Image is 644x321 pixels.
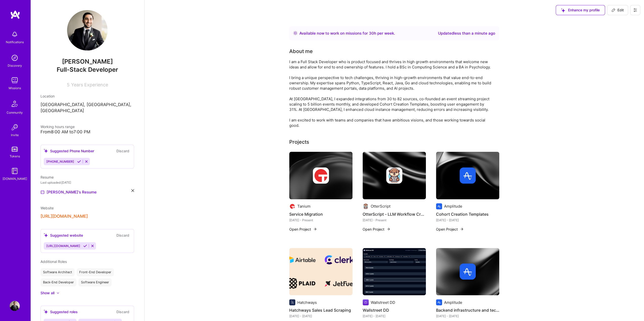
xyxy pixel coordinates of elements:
span: Additional Roles [40,259,67,264]
div: Amplitude [444,204,462,209]
div: [DATE] - Present [363,217,426,223]
img: Resume [40,190,45,194]
img: arrow-right [386,227,390,231]
div: Suggested Phone Number [44,148,94,154]
div: Suggested website [44,233,83,238]
img: Company logo [363,203,369,209]
div: Amplitude [444,300,462,305]
div: Community [7,110,23,115]
i: icon SuggestedTeams [44,149,48,153]
div: Location [40,93,134,99]
img: Company logo [436,203,442,209]
img: Company logo [289,203,295,209]
div: Back-End Developer [40,278,76,286]
img: tokens [12,147,18,152]
span: Years Experience [71,82,108,87]
a: User Avatar [8,301,21,311]
img: Invite [10,122,20,132]
h4: Cohort Creation Templates [436,211,499,217]
button: [URL][DOMAIN_NAME] [40,214,88,219]
i: Reject [91,244,94,248]
img: cover [363,152,426,199]
span: 5 [67,82,70,87]
i: Accept [83,244,87,248]
span: [URL][DOMAIN_NAME] [46,244,80,248]
div: Invite [11,132,19,138]
i: icon Close [131,189,134,192]
img: Company logo [460,263,476,280]
p: [GEOGRAPHIC_DATA], [GEOGRAPHIC_DATA], [GEOGRAPHIC_DATA] [40,102,134,114]
div: [DATE] - Present [289,217,352,223]
div: About me [289,47,313,55]
div: [DATE] - [DATE] [363,313,426,319]
div: OtterScript [371,204,390,209]
img: cover [436,152,499,199]
span: Edit [611,8,624,13]
i: Accept [77,160,81,163]
div: Wallstreet DD [371,300,395,305]
div: Suggested roles [44,309,78,314]
h4: Backend infrastructure and technical design for forwarding data from one platform to another [436,307,499,313]
span: [PHONE_NUMBER] [46,160,74,163]
div: Tell us a little about yourself [289,47,313,55]
img: Hatchways Sales Lead Scraping [289,248,352,295]
div: Projects [289,138,309,146]
img: cover [436,248,499,295]
a: [PERSON_NAME]'s Resume [40,189,97,195]
img: Wallstreet DD [363,248,426,295]
div: Show all [40,290,54,295]
div: Missions [9,85,21,91]
img: bell [10,29,20,39]
button: Discard [115,309,131,315]
div: Last uploaded: [DATE] [40,180,134,185]
h4: Service Migration [289,211,352,217]
h4: OtterScript - LLM Workflow Creator [363,211,426,217]
img: cover [289,152,352,199]
button: Open Project [289,227,317,232]
span: Full-Stack Developer [57,66,118,73]
div: Updated less than a minute ago [438,30,495,36]
div: From 8:00 AM to 7:00 PM [40,129,134,135]
img: User Avatar [67,10,108,51]
div: Notifications [6,39,24,45]
div: Tokens [10,154,20,159]
h4: Hatchways Sales Lead Scraping [289,307,352,313]
button: Edit [607,5,628,15]
h4: Wallstreet DD [363,307,426,313]
div: Discovery [8,63,22,68]
img: Company logo [363,299,369,305]
div: Front-End Developer [77,268,114,276]
img: discovery [10,53,20,63]
img: logo [10,10,20,19]
button: Discard [115,232,131,238]
button: Discard [115,148,131,154]
i: icon SuggestedTeams [44,233,48,237]
span: Website [40,206,54,210]
span: Resume [40,175,54,179]
img: Company logo [386,167,402,184]
img: Availability [293,31,297,35]
span: 30 [369,31,374,36]
i: icon SuggestedTeams [44,310,48,314]
span: Working hours range [40,125,75,129]
img: arrow-right [460,227,464,231]
div: [DATE] - [DATE] [436,217,499,223]
div: I am a Full Stack Developer who is product focused and thrives in high growth environments that w... [289,59,492,128]
img: arrow-right [313,227,317,231]
div: Hatchways [297,300,317,305]
img: Company logo [460,167,476,184]
img: Community [9,98,21,110]
img: User Avatar [10,301,20,311]
button: Open Project [436,227,464,232]
div: [DATE] - [DATE] [436,313,499,319]
img: guide book [10,166,20,176]
span: [PERSON_NAME] [40,58,134,65]
div: Available now to work on missions for h per week . [299,30,395,36]
img: teamwork [10,75,20,85]
i: Reject [85,160,88,163]
img: Company logo [289,299,295,305]
button: Open Project [363,227,390,232]
div: [DOMAIN_NAME] [3,176,27,181]
img: Company logo [313,167,329,184]
img: Company logo [436,299,442,305]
